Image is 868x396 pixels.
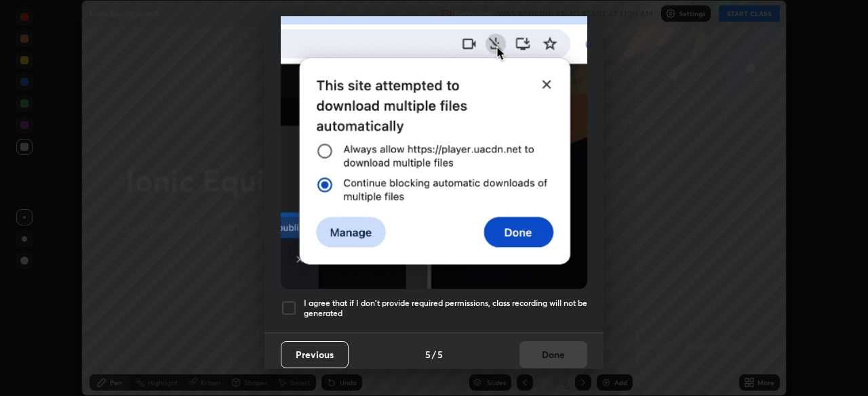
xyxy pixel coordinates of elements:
[437,347,443,361] h4: 5
[425,347,431,361] h4: 5
[304,298,587,319] h5: I agree that if I don't provide required permissions, class recording will not be generated
[281,341,349,368] button: Previous
[432,347,436,361] h4: /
